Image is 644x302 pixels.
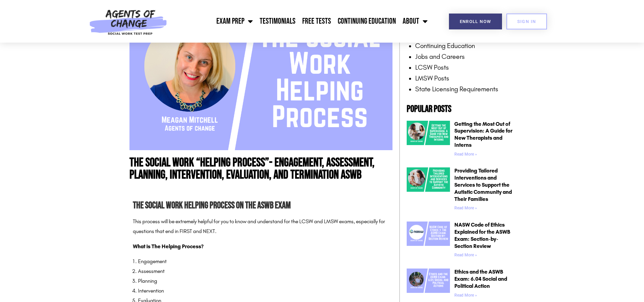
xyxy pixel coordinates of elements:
[129,157,392,181] h1: The Social Work “Helping Process”- Engagement, Assessment, Planning, Intervention, Evaluation, an...
[133,217,389,236] p: This process will be extremely helpful for you to know and understand for the LCSW and LMSW exams...
[399,13,431,30] a: About
[407,167,450,192] img: Providing Tailored Interventions and Services to Support the Autistic Community
[133,243,204,250] strong: What is The Helping Process?
[415,63,449,71] a: LCSW Posts
[454,167,512,202] a: Providing Tailored Interventions and Services to Support the Autistic Community and Their Families
[138,276,389,286] li: Planning
[299,13,334,30] a: Free Tests
[407,167,450,213] a: Providing Tailored Interventions and Services to Support the Autistic Community
[407,269,450,293] img: Ethics and the ASWB Exam 6.04 Social and Political Actions (1)
[407,269,450,300] a: Ethics and the ASWB Exam 6.04 Social and Political Actions (1)
[415,85,498,93] a: State Licensing Requirements
[407,222,450,246] img: NASW Code of Ethics + The ASWB Exam Section-by-Section Review
[407,222,450,260] a: NASW Code of Ethics + The ASWB Exam Section-by-Section Review
[454,152,477,157] a: Read more about Getting the Most Out of Supervision: A Guide for New Therapists and Interns
[138,286,389,296] li: Intervention
[454,253,477,257] a: Read more about NASW Code of Ethics Explained for the ASWB Exam: Section-by-Section Review
[460,19,491,24] span: Enroll Now
[454,269,507,289] a: Ethics and the ASWB Exam: 6.04 Social and Political Action
[454,293,477,298] a: Read more about Ethics and the ASWB Exam: 6.04 Social and Political Action
[407,121,450,159] a: Getting the Most Out of Supervision A Guide for New Therapists and Interns
[454,206,477,210] a: Read more about Providing Tailored Interventions and Services to Support the Autistic Community a...
[454,222,510,249] a: NASW Code of Ethics Explained for the ASWB Exam: Section-by-Section Review
[133,198,389,213] h2: The Social Work Helping Process on the ASWB Exam
[256,13,299,30] a: Testimonials
[138,257,389,266] li: Engagement
[415,52,465,61] a: Jobs and Careers
[171,13,431,30] nav: Menu
[517,19,536,24] span: SIGN IN
[415,74,449,82] a: LMSW Posts
[506,14,547,29] a: SIGN IN
[415,42,475,50] a: Continuing Education
[407,121,450,145] img: Getting the Most Out of Supervision A Guide for New Therapists and Interns
[213,13,256,30] a: Exam Prep
[334,13,399,30] a: Continuing Education
[454,121,512,148] a: Getting the Most Out of Supervision: A Guide for New Therapists and Interns
[138,266,389,276] li: Assessment
[407,104,515,114] h2: Popular Posts
[449,14,502,29] a: Enroll Now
